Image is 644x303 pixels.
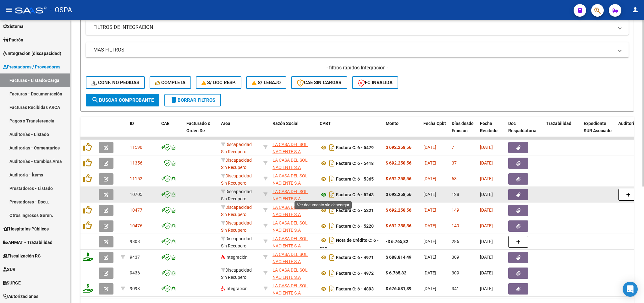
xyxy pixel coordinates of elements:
span: Fecha Recibido [480,121,498,133]
strong: Factura C: 6 - 5479 [336,145,374,150]
datatable-header-cell: Razón Social [270,117,317,144]
strong: $ 692.258,56 [386,145,411,150]
strong: $ 692.258,56 [386,192,411,197]
span: LA CASA DEL SOL NACIENTE S.A [272,158,308,170]
strong: $ 688.814,49 [386,255,411,260]
strong: $ 676.581,89 [386,286,411,291]
span: - OSPA [50,3,72,17]
strong: -$ 6.765,82 [386,239,408,244]
span: Discapacidad Sin Recupero [221,158,252,170]
span: [DATE] [423,255,436,260]
datatable-header-cell: CPBT [317,117,383,144]
strong: Factura C: 6 - 4972 [336,271,374,276]
button: Borrar Filtros [164,94,221,106]
span: LA CASA DEL SOL NACIENTE S.A [272,252,308,264]
span: 341 [452,286,459,291]
datatable-header-cell: Trazabilidad [543,117,581,144]
span: [DATE] [480,255,493,260]
span: Trazabilidad [546,121,571,126]
strong: $ 692.258,56 [386,160,411,165]
span: Discapacidad Sin Recupero [221,205,252,217]
i: Descargar documento [328,190,336,200]
span: Razón Social [272,121,299,126]
span: 9436 [130,270,140,275]
span: Discapacidad Sin Recupero [221,189,252,201]
span: LA CASA DEL SOL NACIENTE S.A [272,283,308,295]
i: Descargar documento [328,284,336,294]
span: 68 [452,176,457,181]
div: 30624243818 [272,188,315,201]
span: LA CASA DEL SOL NACIENTE S.A [272,189,308,201]
span: LA CASA DEL SOL NACIENTE S.A [272,236,308,248]
span: 10476 [130,223,142,228]
span: ANMAT - Trazabilidad [3,239,52,246]
span: Sistema [3,23,24,30]
h4: - filtros rápidos Integración - [86,64,629,71]
mat-icon: person [631,6,639,14]
span: 11152 [130,176,142,181]
span: Integración [221,286,248,291]
strong: $ 6.765,82 [386,270,406,275]
button: Completa [150,76,191,89]
span: Completa [155,80,185,85]
span: 9808 [130,239,140,244]
span: Hospitales Públicos [3,225,49,232]
datatable-header-cell: Area [218,117,261,144]
span: [DATE] [480,160,493,165]
span: [DATE] [423,208,436,213]
span: 149 [452,208,459,213]
mat-expansion-panel-header: FILTROS DE INTEGRACION [86,20,629,35]
span: Conf. no pedidas [91,80,139,85]
span: Días desde Emisión [452,121,474,133]
datatable-header-cell: Fecha Cpbt [421,117,449,144]
span: Auditoria [618,121,637,126]
span: CPBT [320,121,331,126]
mat-panel-title: FILTROS DE INTEGRACION [93,24,614,31]
span: CAE [161,121,169,126]
span: [DATE] [480,239,493,244]
span: Prestadores / Proveedores [3,63,60,70]
i: Descargar documento [328,235,336,245]
span: [DATE] [480,286,493,291]
span: Discapacidad Sin Recupero [221,173,252,186]
span: LA CASA DEL SOL NACIENTE S.A [272,173,308,186]
span: S/ Doc Resp. [201,80,236,85]
span: Expediente SUR Asociado [584,121,612,133]
span: [DATE] [423,192,436,197]
span: Discapacidad Sin Recupero [221,236,252,248]
span: 10705 [130,192,142,197]
span: Discapacidad Sin Recupero [221,220,252,233]
i: Descargar documento [328,158,336,168]
span: Buscar Comprobante [91,97,154,103]
span: [DATE] [480,270,493,275]
span: FC Inválida [358,80,393,85]
mat-expansion-panel-header: MAS FILTROS [86,42,629,57]
span: [DATE] [423,286,436,291]
span: 309 [452,270,459,275]
i: Descargar documento [328,143,336,153]
span: 7 [452,145,454,150]
datatable-header-cell: CAE [159,117,184,144]
span: [DATE] [423,223,436,228]
div: Open Intercom Messenger [623,282,638,297]
span: 286 [452,239,459,244]
span: Doc Respaldatoria [508,121,537,133]
div: 30624243818 [272,157,315,170]
span: LA CASA DEL SOL NACIENTE S.A [272,220,308,233]
div: 30624243818 [272,141,315,154]
span: 9437 [130,255,140,260]
span: [DATE] [423,270,436,275]
div: 30624243818 [272,235,315,248]
span: Area [221,121,230,126]
span: 9098 [130,286,140,291]
button: Buscar Comprobante [86,94,159,106]
div: 30624243818 [272,282,315,295]
i: Descargar documento [328,174,336,184]
span: [DATE] [480,176,493,181]
span: SURGE [3,279,21,286]
div: 30624243818 [272,204,315,217]
span: CAE SIN CARGAR [297,80,342,85]
datatable-header-cell: ID [127,117,159,144]
span: Integración [221,255,248,260]
span: Discapacidad Sin Recupero [221,142,252,154]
